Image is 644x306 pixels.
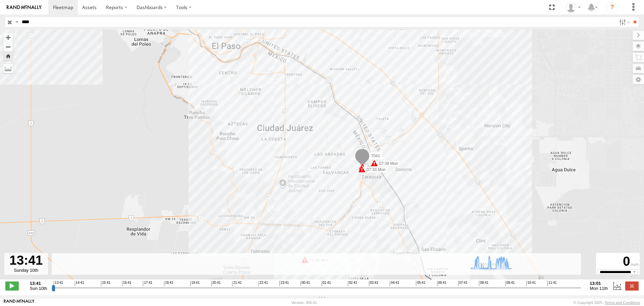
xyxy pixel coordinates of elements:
[574,301,640,305] div: © Copyright 2025 -
[371,154,380,158] span: 7041
[3,64,13,73] label: Measure
[362,167,388,173] label: 07:33 Mon
[54,281,63,286] span: 13:41
[291,301,317,305] div: Version: 305.01
[390,281,399,286] span: 04:41
[563,2,583,12] div: MANUEL HERNANDEZ
[348,281,357,286] span: 02:41
[301,281,310,286] span: 00:41
[625,281,639,290] label: Close
[14,17,19,27] label: Search Query
[458,281,468,286] span: 07:41
[3,33,13,42] button: Zoom in
[597,254,639,269] div: 0
[143,281,152,286] span: 17:41
[75,281,84,286] span: 14:41
[605,301,640,305] a: Terms and Conditions
[616,17,631,27] label: Search Filter Options
[4,299,35,306] a: Visit our Website
[505,281,515,286] span: 09:41
[30,281,47,286] strong: 13:41
[322,281,331,286] span: 01:41
[7,5,42,10] img: rand-logo.svg
[590,281,608,286] strong: 13:01
[479,281,488,286] span: 08:41
[279,281,289,286] span: 23:41
[369,281,378,286] span: 03:41
[164,281,173,286] span: 18:41
[633,75,644,84] label: Map Settings
[607,2,618,13] i: ?
[416,281,425,286] span: 05:41
[590,286,608,291] span: Mon 11th Aug 2025
[232,281,241,286] span: 21:41
[211,281,221,286] span: 20:41
[374,161,400,167] label: 07:39 Mon
[3,42,13,51] button: Zoom out
[547,281,557,286] span: 11:41
[190,281,200,286] span: 19:41
[526,281,536,286] span: 10:41
[259,281,268,286] span: 22:41
[5,281,19,290] label: Play/Stop
[30,286,47,291] span: Sun 10th Aug 2025
[3,51,13,60] button: Zoom Home
[437,281,446,286] span: 06:41
[101,281,110,286] span: 15:41
[122,281,131,286] span: 16:41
